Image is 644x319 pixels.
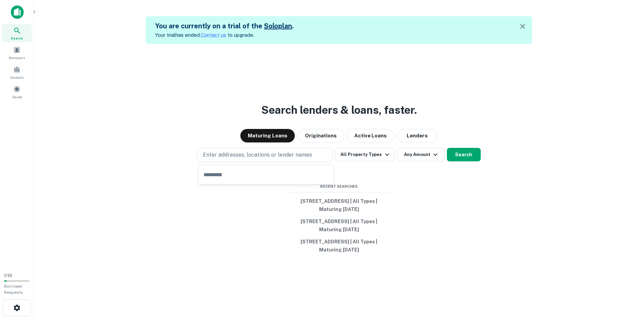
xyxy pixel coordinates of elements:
[201,32,226,38] a: Contact us
[2,83,32,101] a: Saved
[261,102,417,118] h3: Search lenders & loans, faster.
[447,148,481,161] button: Search
[288,236,390,256] button: [STREET_ADDRESS] | All Types | Maturing [DATE]
[12,94,22,100] span: Saved
[397,148,444,161] button: Any Amount
[4,273,12,278] span: 1 / 10
[4,284,23,295] span: Borrower Requests
[397,129,437,142] button: Lenders
[335,148,394,161] button: All Property Types
[9,55,25,60] span: Borrowers
[10,75,24,80] span: Contacts
[288,195,390,215] button: [STREET_ADDRESS] | All Types | Maturing [DATE]
[2,44,32,62] a: Borrowers
[297,129,344,142] button: Originations
[288,215,390,236] button: [STREET_ADDRESS] | All Types | Maturing [DATE]
[155,21,294,31] h5: You are currently on a trial of the .
[2,24,32,42] a: Search
[203,151,312,159] p: Enter addresses, locations or lender names
[264,22,292,30] a: Soloplan
[11,35,23,41] span: Search
[2,63,32,81] a: Contacts
[347,129,394,142] button: Active Loans
[288,184,390,189] span: Recent Searches
[197,148,332,162] button: Enter addresses, locations or lender names
[240,129,295,142] button: Maturing Loans
[11,5,24,19] img: capitalize-icon.png
[155,31,294,39] p: Your trial has ended. to upgrade.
